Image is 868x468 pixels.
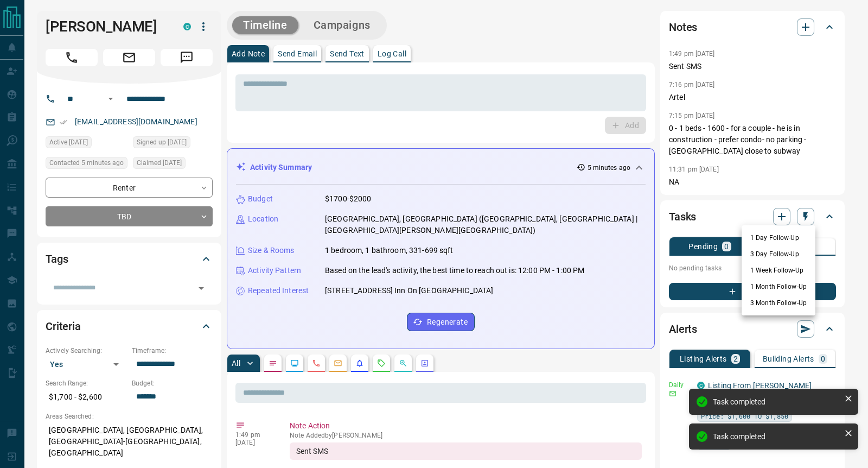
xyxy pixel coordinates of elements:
[742,262,815,279] li: 1 Week Follow-Up
[713,397,840,406] div: Task completed
[742,279,815,295] li: 1 Month Follow-Up
[742,246,815,262] li: 3 Day Follow-Up
[713,432,840,441] div: Task completed
[742,230,815,246] li: 1 Day Follow-Up
[742,295,815,311] li: 3 Month Follow-Up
